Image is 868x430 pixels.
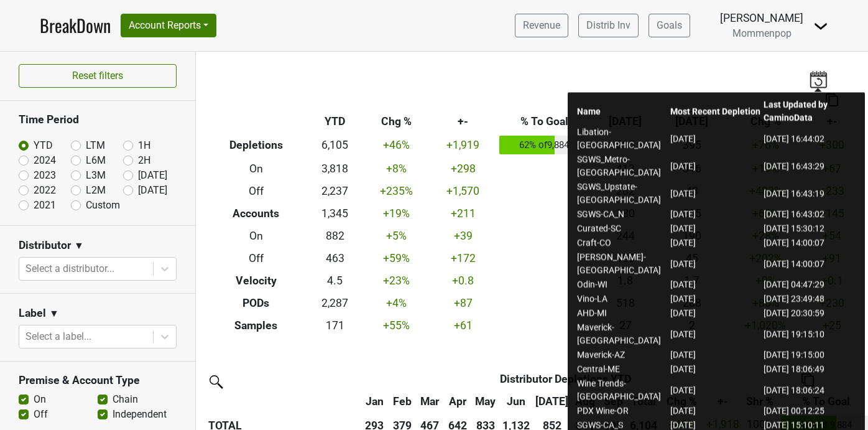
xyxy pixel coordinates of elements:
[670,222,763,236] td: [DATE]
[670,292,763,306] td: [DATE]
[670,207,763,222] td: [DATE]
[763,207,856,222] td: [DATE] 16:43:02
[670,348,763,362] td: [DATE]
[763,362,856,376] td: [DATE] 18:06:49
[363,292,430,314] td: +4 %
[363,157,430,180] td: +8 %
[763,320,856,348] td: [DATE] 19:15:10
[430,247,496,269] td: +172
[576,320,670,348] td: Maverick-[GEOGRAPHIC_DATA]
[205,247,307,269] th: Off
[763,222,856,236] td: [DATE] 15:30:12
[444,390,472,413] th: Apr: activate to sort column ascending
[576,98,670,125] th: Name
[576,250,670,278] td: [PERSON_NAME]-[GEOGRAPHIC_DATA]
[763,404,856,418] td: [DATE] 00:12:25
[205,292,307,314] th: PODs
[205,202,307,225] th: Accounts
[363,133,430,158] td: +46 %
[430,225,496,247] td: +39
[138,168,167,183] label: [DATE]
[307,247,363,269] td: 463
[670,404,763,418] td: [DATE]
[138,153,150,168] label: 2H
[471,390,499,413] th: May: activate to sort column ascending
[19,64,177,88] button: Reset filters
[670,250,763,278] td: [DATE]
[138,138,150,153] label: 1H
[34,138,53,153] label: YTD
[763,152,856,180] td: [DATE] 16:43:29
[34,168,56,183] label: 2023
[670,320,763,348] td: [DATE]
[670,306,763,320] td: [DATE]
[576,278,670,292] td: Odin-WI
[515,14,568,37] a: Revenue
[578,14,639,37] a: Distrib Inv
[430,180,496,202] td: +1,570
[670,125,763,152] td: [DATE]
[205,180,307,202] th: Off
[389,390,417,413] th: Feb: activate to sort column ascending
[34,153,56,168] label: 2024
[307,111,363,133] th: YTD
[430,269,496,292] td: +0.8
[307,292,363,314] td: 2,287
[74,238,84,253] span: ▼
[576,362,670,376] td: Central-ME
[809,70,828,88] img: last_updated_date
[307,202,363,225] td: 1,345
[763,306,856,320] td: [DATE] 20:30:59
[113,407,167,422] label: Independent
[576,125,670,152] td: Libation-[GEOGRAPHIC_DATA]
[576,236,670,250] td: Craft-CO
[763,180,856,207] td: [DATE] 16:43:19
[19,374,177,387] h3: Premise & Account Type
[430,202,496,225] td: +211
[649,14,690,37] a: Goals
[499,390,533,413] th: Jun: activate to sort column ascending
[363,314,430,337] td: +55 %
[113,392,138,407] label: Chain
[205,225,307,247] th: On
[307,133,363,158] td: 6,105
[205,371,225,391] img: filter
[496,111,592,133] th: % To Goal
[720,10,803,26] div: [PERSON_NAME]
[34,183,56,198] label: 2022
[363,247,430,269] td: +59 %
[763,236,856,250] td: [DATE] 14:00:07
[361,390,389,413] th: Jan: activate to sort column ascending
[205,157,307,180] th: On
[86,183,106,198] label: L2M
[416,390,444,413] th: Mar: activate to sort column ascending
[363,180,430,202] td: +235 %
[533,390,572,413] th: Jul: activate to sort column ascending
[138,183,167,198] label: [DATE]
[307,314,363,337] td: 171
[670,278,763,292] td: [DATE]
[205,314,307,337] th: Samples
[670,362,763,376] td: [DATE]
[40,12,111,39] a: BreakDown
[576,222,670,236] td: Curated-SC
[205,269,307,292] th: Velocity
[576,348,670,362] td: Maverick-AZ
[670,180,763,207] td: [DATE]
[430,111,496,133] th: +-
[763,98,856,125] th: Last Updated by CaminoData
[363,202,430,225] td: +19 %
[307,180,363,202] td: 2,237
[763,278,856,292] td: [DATE] 04:47:29
[763,348,856,362] td: [DATE] 19:15:00
[430,133,496,158] td: +1,919
[763,292,856,306] td: [DATE] 23:49:48
[363,269,430,292] td: +23 %
[813,19,828,34] img: Dropdown Menu
[430,157,496,180] td: +298
[205,390,361,413] th: &nbsp;: activate to sort column ascending
[121,14,216,37] button: Account Reports
[670,152,763,180] td: [DATE]
[670,98,763,125] th: Most Recent Depletion
[307,157,363,180] td: 3,818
